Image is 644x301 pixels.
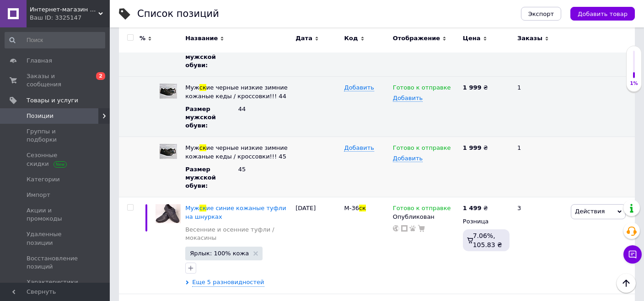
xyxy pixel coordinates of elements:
[463,205,482,211] b: 1 499
[463,144,482,151] b: 1 999
[344,144,374,152] span: Добавить
[393,155,423,162] span: Добавить
[27,191,50,199] span: Импорт
[393,84,451,94] span: Готово к отправке
[27,230,85,247] span: Удаленные позиции
[185,205,286,220] span: ие синие кожаные туфли на шнурках
[199,144,206,151] span: ск
[27,112,54,120] span: Позиции
[185,45,238,70] div: Размер мужской обуви :
[393,213,458,221] div: Опубликован
[512,137,569,197] div: 1
[185,165,238,190] div: Размер мужской обуви :
[192,278,264,287] span: Еще 5 разновидностей
[185,84,287,99] span: ие черные низкие зимние кожаные кеды / кроссовки!!! 44
[185,144,199,151] span: Муж
[199,205,206,211] span: ск
[463,144,510,152] div: ₴
[393,95,423,102] span: Добавить
[295,34,312,42] span: Дата
[463,84,482,91] b: 1 999
[238,165,291,174] div: 45
[27,151,85,168] span: Сезонные скидки
[27,278,78,286] span: Характеристики
[185,144,287,159] span: ие черные низкие зимние кожаные кеды / кроссовки!!! 45
[344,34,358,42] span: Код
[199,84,206,91] span: ск
[96,72,105,80] span: 2
[473,232,502,248] span: 7.06%, 105.83 ₴
[185,226,291,242] a: Весенние и осенние туфли / мокасины
[463,217,510,226] div: Розница
[393,144,451,154] span: Готово к отправке
[185,205,286,220] a: Мужские синие кожаные туфли на шнурках
[156,204,181,223] img: Мужские синие кожаные туфли на шнурках
[27,254,85,271] span: Восстановление позиций
[393,205,451,214] span: Готово к отправке
[521,7,561,21] button: Экспорт
[27,57,52,65] span: Главная
[578,11,628,17] span: Добавить товар
[344,84,374,91] span: Добавить
[463,34,481,42] span: Цена
[517,34,542,42] span: Заказы
[27,206,85,223] span: Акции и промокоды
[463,84,510,92] div: ₴
[617,274,636,293] button: Наверх
[512,77,569,137] div: 1
[185,34,218,42] span: Название
[30,5,98,14] span: Интернет-магазин обуви "Минималочка"
[463,204,488,212] div: ₴
[27,96,78,105] span: Товары и услуги
[30,14,110,22] div: Ваш ID: 3325147
[5,32,105,48] input: Поиск
[393,34,440,42] span: Отображение
[627,80,641,87] div: 1%
[185,84,199,91] span: Муж
[528,11,554,17] span: Экспорт
[27,72,85,89] span: Заказы и сообщения
[160,84,177,99] img: Мужские черные низкие зимние кожаные кеды / кроссовки!!! 44
[575,208,605,215] span: Действия
[623,245,642,264] button: Чат с покупателем
[293,197,342,294] div: [DATE]
[137,9,219,19] div: Список позиций
[140,34,145,42] span: %
[238,105,291,113] div: 44
[344,205,359,211] span: М-36
[359,205,366,211] span: ск
[190,250,249,256] span: Ярлык: 100% кожа
[185,205,199,211] span: Муж
[185,105,238,130] div: Размер мужской обуви :
[27,127,85,144] span: Группы и подборки
[160,144,177,159] img: Мужские черные низкие зимние кожаные кеды / кроссовки!!! 45
[512,197,569,294] div: 3
[570,7,635,21] button: Добавить товар
[27,175,60,184] span: Категории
